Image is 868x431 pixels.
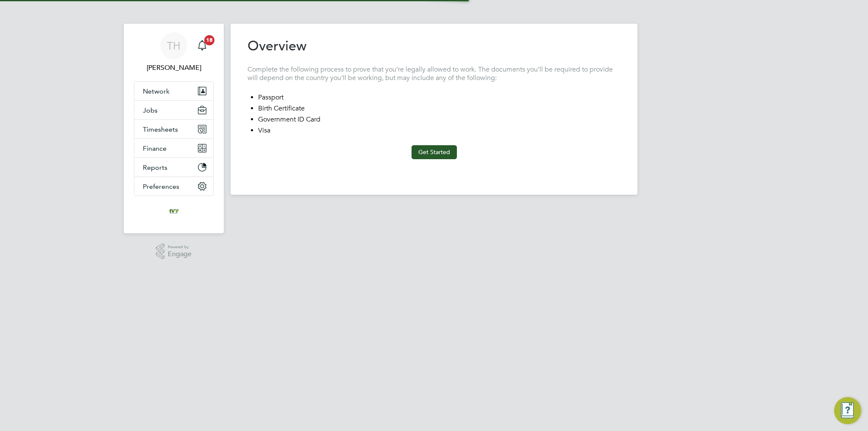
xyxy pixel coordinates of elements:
[168,243,192,251] span: Powered by
[156,243,192,260] a: Powered byEngage
[143,182,179,191] span: Preferences
[412,145,457,159] button: Get Started
[248,65,620,83] p: Complete the following process to prove that you’re legally allowed to work. The documents you’ll...
[258,104,620,115] li: Birth Certificate
[134,82,213,100] button: Network
[258,126,620,137] li: Visa
[143,106,158,114] span: Jobs
[134,204,214,218] a: Go to home page
[834,397,861,424] button: Engage Resource Center
[134,158,213,177] button: Reports
[143,125,178,133] span: Timesheets
[134,120,213,138] button: Timesheets
[134,177,213,196] button: Preferences
[134,139,213,157] button: Finance
[143,87,170,95] span: Network
[134,101,213,119] button: Jobs
[143,144,167,152] span: Finance
[143,163,167,171] span: Reports
[167,204,181,218] img: ivyresourcegroup-logo-retina.png
[167,40,181,51] span: TH
[168,251,192,258] span: Engage
[258,93,620,104] li: Passport
[134,63,214,73] span: Tom Harvey
[124,24,224,233] nav: Main navigation
[194,32,211,59] a: 18
[204,35,214,45] span: 18
[248,37,306,55] h2: Overview
[134,32,214,73] a: TH[PERSON_NAME]
[258,115,620,126] li: Government ID Card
